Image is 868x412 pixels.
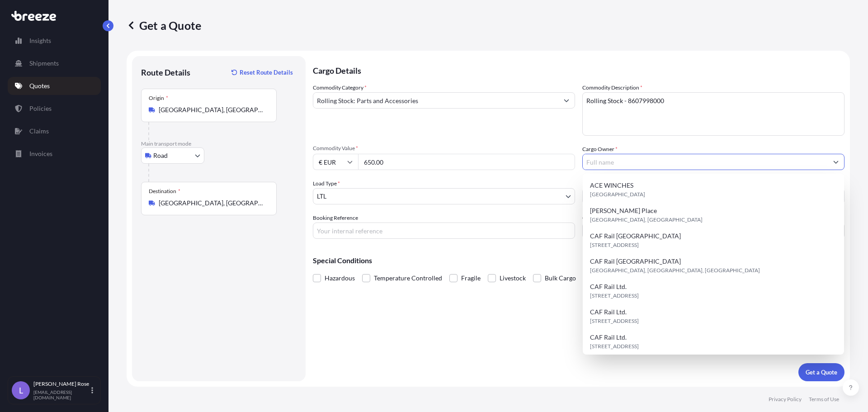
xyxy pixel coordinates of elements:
[313,213,358,223] label: Booking Reference
[141,67,190,78] p: Route Details
[582,83,642,92] label: Commodity Description
[159,105,265,114] input: Origin
[313,56,844,83] p: Cargo Details
[583,154,828,170] input: Full name
[313,145,575,152] span: Commodity Value
[374,271,442,285] span: Temperature Controlled
[590,317,639,326] span: [STREET_ADDRESS]
[325,271,355,285] span: Hazardous
[313,257,844,264] p: Special Conditions
[582,179,844,186] span: Freight Cost
[590,342,639,351] span: [STREET_ADDRESS]
[29,127,49,136] p: Claims
[590,181,633,190] span: ACE WINCHES
[590,215,703,224] span: [GEOGRAPHIC_DATA], [GEOGRAPHIC_DATA]
[590,282,627,291] span: CAF Rail Ltd.
[590,291,639,300] span: [STREET_ADDRESS]
[29,36,51,45] p: Insights
[590,308,627,317] span: CAF Rail Ltd.
[769,396,802,403] p: Privacy Policy
[545,271,576,285] span: Bulk Cargo
[590,241,639,250] span: [STREET_ADDRESS]
[149,95,168,102] div: Origin
[317,192,326,201] span: LTL
[590,190,645,199] span: [GEOGRAPHIC_DATA]
[313,92,558,109] input: Select a commodity type
[809,396,839,403] p: Terms of Use
[582,145,618,154] label: Cargo Owner
[590,266,760,275] span: [GEOGRAPHIC_DATA], [GEOGRAPHIC_DATA], [GEOGRAPHIC_DATA]
[590,257,681,266] span: CAF Rail [GEOGRAPHIC_DATA]
[313,179,340,188] span: Load Type
[558,92,575,109] button: Show suggestions
[590,206,657,215] span: [PERSON_NAME] Place
[806,368,837,377] p: Get a Quote
[500,271,526,285] span: Livestock
[19,386,23,395] span: L
[358,154,575,170] input: Type amount
[29,81,50,90] p: Quotes
[461,271,481,285] span: Fragile
[240,68,293,77] p: Reset Route Details
[590,333,627,342] span: CAF Rail Ltd.
[828,154,844,170] button: Show suggestions
[313,223,575,239] input: Your internal reference
[33,380,90,388] p: [PERSON_NAME] Rose
[153,151,168,160] span: Road
[127,18,201,33] p: Get a Quote
[313,83,367,92] label: Commodity Category
[159,199,265,208] input: Destination
[29,59,59,68] p: Shipments
[29,149,52,158] p: Invoices
[141,140,297,147] p: Main transport mode
[33,389,90,400] p: [EMAIL_ADDRESS][DOMAIN_NAME]
[29,104,52,113] p: Policies
[141,147,204,164] button: Select transport
[582,213,614,223] label: Carrier Name
[590,232,681,241] span: CAF Rail [GEOGRAPHIC_DATA]
[149,188,180,195] div: Destination
[582,223,844,239] input: Enter name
